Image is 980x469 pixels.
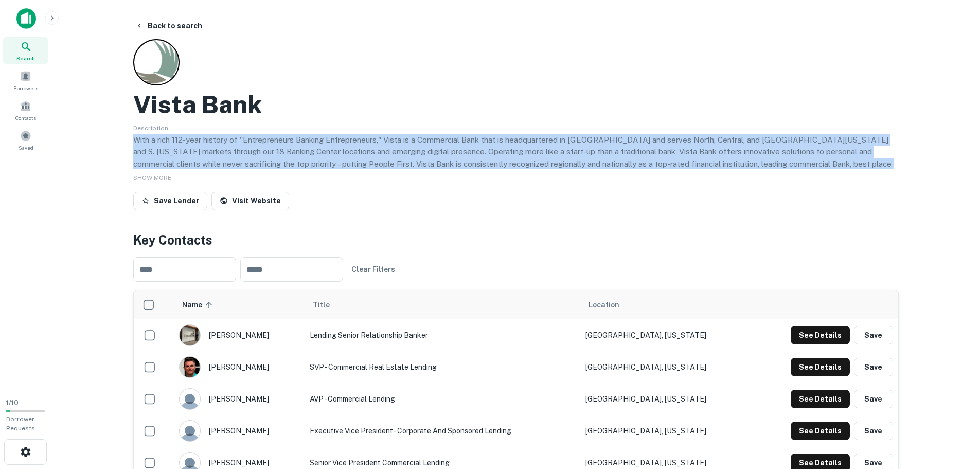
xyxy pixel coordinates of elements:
a: Search [3,37,48,64]
th: Title [305,290,581,319]
td: [GEOGRAPHIC_DATA], [US_STATE] [580,415,751,447]
a: Contacts [3,96,48,124]
a: Borrowers [3,66,48,94]
span: Name [182,299,216,311]
button: See Details [791,326,850,344]
span: Search [16,54,35,62]
button: Save [854,390,893,408]
span: Title [313,299,343,311]
iframe: Chat Widget [929,387,980,436]
a: Saved [3,126,48,154]
div: [PERSON_NAME] [179,324,299,346]
td: [GEOGRAPHIC_DATA], [US_STATE] [580,319,751,351]
button: Save [854,326,893,344]
button: See Details [791,422,850,440]
img: 1723153744762 [180,325,200,345]
h2: Vista Bank [133,90,262,119]
p: With a rich 112-year history of "Entrepreneurs Banking Entrepreneurs," Vista is a Commercial Bank... [133,134,899,182]
span: Saved [19,144,33,152]
td: AVP - Commercial Lending [305,383,581,415]
span: SHOW MORE [133,174,171,181]
button: Clear Filters [347,260,399,279]
a: Visit Website [211,192,289,210]
td: [GEOGRAPHIC_DATA], [US_STATE] [580,383,751,415]
h4: Key Contacts [133,231,899,249]
button: See Details [791,390,850,408]
button: Save Lender [133,192,207,210]
span: Location [589,299,619,311]
button: Save [854,422,893,440]
button: See Details [791,358,850,376]
div: [PERSON_NAME] [179,356,299,378]
img: 1698350417529 [180,357,200,377]
span: Borrower Requests [6,415,35,432]
th: Name [174,290,305,319]
img: 9c8pery4andzj6ohjkjp54ma2 [180,389,200,409]
td: Lending senior relationship banker [305,319,581,351]
img: capitalize-icon.png [16,8,36,29]
span: Contacts [15,114,36,122]
button: Back to search [131,16,206,35]
td: [GEOGRAPHIC_DATA], [US_STATE] [580,351,751,383]
span: 1 / 10 [6,399,19,407]
button: Save [854,358,893,376]
span: Borrowers [13,84,38,92]
span: Description [133,125,168,132]
td: Executive Vice President - Corporate and Sponsored Lending [305,415,581,447]
th: Location [580,290,751,319]
img: 9c8pery4andzj6ohjkjp54ma2 [180,421,200,441]
div: [PERSON_NAME] [179,388,299,410]
div: [PERSON_NAME] [179,420,299,442]
td: SVP - Commercial Real Estate Lending [305,351,581,383]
